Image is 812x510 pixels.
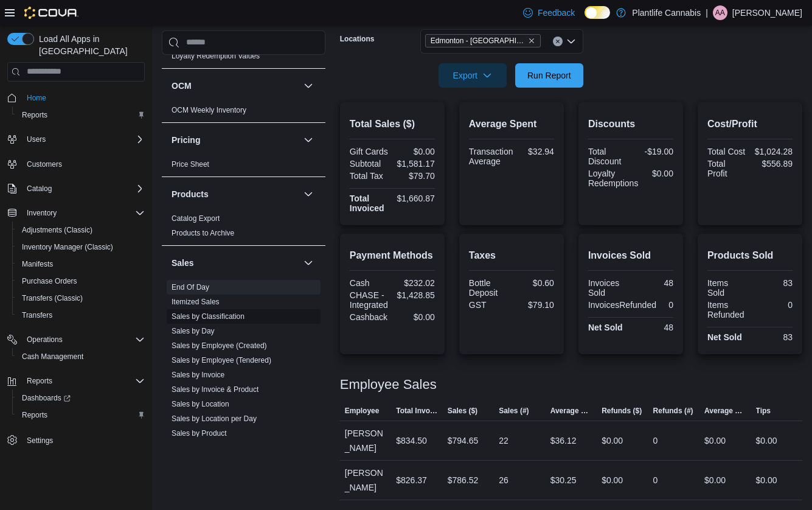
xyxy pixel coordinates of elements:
button: Catalog [22,181,57,196]
span: Reports [22,410,47,420]
span: Sales by Classification [172,312,245,321]
span: Sales by Employee (Created) [172,341,267,351]
div: $36.12 [550,433,577,448]
a: Sales by Location [172,400,229,408]
div: Items Sold [707,278,748,298]
span: Run Report [527,69,571,82]
div: 0 [653,473,658,487]
span: Total Invoiced [396,406,437,416]
span: Adjustments (Classic) [22,225,92,235]
a: Sales by Location per Day [172,414,257,423]
a: Dashboards [12,389,150,407]
span: Average Sale [550,406,592,416]
span: Customers [27,159,62,169]
span: Purchase Orders [22,276,77,286]
h3: OCM [172,80,192,92]
span: Catalog [22,181,145,196]
input: Dark Mode [585,6,610,19]
a: Reports [17,108,52,122]
span: Sales by Invoice & Product [172,385,259,394]
div: 22 [499,433,508,448]
a: Itemized Sales [172,298,220,306]
button: Products [172,188,299,200]
a: Catalog Export [172,214,220,223]
div: Bottle Deposit [469,278,509,298]
span: Itemized Sales [172,297,220,307]
span: Tips [756,406,771,416]
span: Transfers (Classic) [22,293,83,303]
div: $1,024.28 [752,147,793,156]
div: Sales [162,280,325,489]
div: Cashback [350,312,390,322]
span: Inventory [27,208,57,218]
span: Sales by Location [172,399,229,409]
button: OCM [172,80,299,92]
button: Pricing [301,133,316,147]
div: $0.00 [643,169,673,178]
span: Settings [22,432,145,447]
button: Home [2,89,150,107]
a: Cash Management [17,349,88,364]
h3: Employee Sales [340,377,437,392]
div: Total Cost [707,147,748,156]
div: [PERSON_NAME] [340,461,391,500]
span: Manifests [17,257,145,271]
button: Operations [2,331,150,348]
img: Cova [24,7,78,19]
span: Feedback [538,7,575,19]
button: Clear input [553,37,563,46]
strong: Total Invoiced [350,194,384,213]
span: Price Sheet [172,159,209,169]
span: Operations [22,332,145,347]
span: Users [22,132,145,147]
a: Transfers (Classic) [17,291,88,306]
span: Sales by Day [172,326,215,336]
span: Sales by Product [172,428,227,438]
span: Products to Archive [172,228,234,238]
div: OCM [162,103,325,122]
span: Edmonton - [GEOGRAPHIC_DATA] [431,35,526,47]
a: Dashboards [17,391,75,405]
div: Loyalty Redemptions [588,169,639,188]
div: Andrew Aylward [713,5,727,20]
button: Operations [22,332,68,347]
button: Products [301,187,316,201]
span: Transfers [22,310,52,320]
h2: Discounts [588,117,673,131]
button: Purchase Orders [12,273,150,290]
div: Gift Cards [350,147,390,156]
button: Pricing [172,134,299,146]
h2: Invoices Sold [588,248,673,263]
div: -$19.00 [633,147,673,156]
a: Sales by Invoice [172,371,224,379]
h2: Average Spent [469,117,554,131]
span: Inventory Manager (Classic) [22,242,113,252]
div: Total Discount [588,147,628,166]
div: 0 [653,433,658,448]
a: Sales by Product [172,429,227,438]
div: $834.50 [396,433,427,448]
span: Home [22,90,145,105]
div: 48 [633,278,673,288]
a: Settings [22,433,58,448]
button: Reports [2,372,150,389]
button: Inventory [2,204,150,222]
div: 48 [633,323,673,332]
div: $232.02 [395,278,435,288]
strong: Net Sold [707,332,742,342]
div: $0.00 [756,433,777,448]
span: Customers [22,156,145,172]
div: $556.89 [752,159,793,169]
div: 26 [499,473,508,487]
div: 0 [752,300,793,310]
a: Customers [22,157,67,172]
span: Dashboards [22,393,71,403]
span: Reports [17,108,145,122]
span: Load All Apps in [GEOGRAPHIC_DATA] [34,33,145,57]
button: Reports [12,107,150,124]
span: Refunds ($) [602,406,642,416]
div: $0.00 [704,433,726,448]
div: CHASE - Integrated [350,290,390,310]
button: Cash Management [12,348,150,365]
div: $0.00 [704,473,726,487]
